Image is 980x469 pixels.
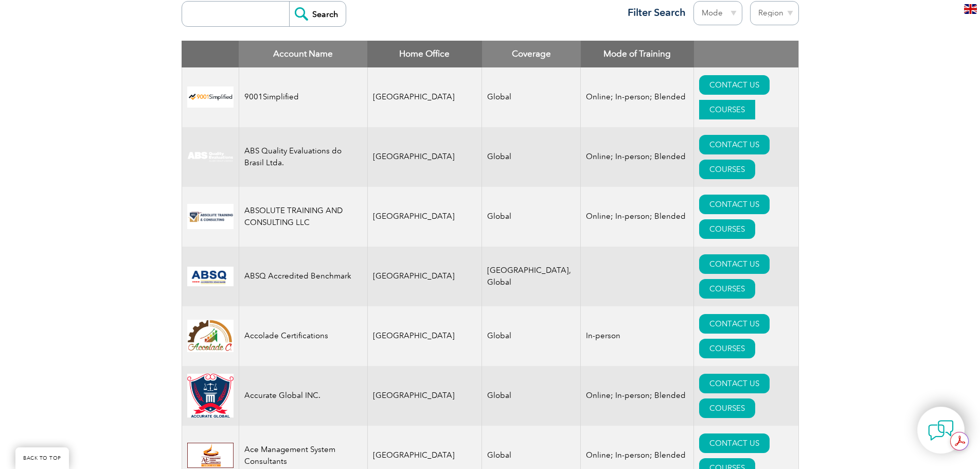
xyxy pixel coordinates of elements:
[239,247,367,306] td: ABSQ Accredited Benchmark
[699,195,770,214] a: CONTACT US
[367,67,482,127] td: [GEOGRAPHIC_DATA]
[581,306,694,366] td: In-person
[694,41,798,67] th: : activate to sort column ascending
[482,67,581,127] td: Global
[187,86,234,108] img: 37c9c059-616f-eb11-a812-002248153038-logo.png
[15,447,69,469] a: BACK TO TOP
[482,306,581,366] td: Global
[699,374,770,393] a: CONTACT US
[581,67,694,127] td: Online; In-person; Blended
[239,67,367,127] td: 9001Simplified
[699,75,770,95] a: CONTACT US
[581,127,694,187] td: Online; In-person; Blended
[699,339,755,358] a: COURSES
[367,127,482,187] td: [GEOGRAPHIC_DATA]
[482,41,581,67] th: Coverage: activate to sort column ascending
[621,6,686,19] h3: Filter Search
[699,398,755,418] a: COURSES
[699,433,770,453] a: CONTACT US
[928,418,954,443] img: contact-chat.png
[367,306,482,366] td: [GEOGRAPHIC_DATA]
[482,247,581,306] td: [GEOGRAPHIC_DATA], Global
[367,247,482,306] td: [GEOGRAPHIC_DATA]
[187,204,234,229] img: 16e092f6-eadd-ed11-a7c6-00224814fd52-logo.png
[239,41,367,67] th: Account Name: activate to sort column descending
[699,135,770,154] a: CONTACT US
[699,100,755,119] a: COURSES
[187,320,234,352] img: 1a94dd1a-69dd-eb11-bacb-002248159486-logo.jpg
[482,366,581,426] td: Global
[289,2,346,26] input: Search
[239,187,367,247] td: ABSOLUTE TRAINING AND CONSULTING LLC
[367,366,482,426] td: [GEOGRAPHIC_DATA]
[581,366,694,426] td: Online; In-person; Blended
[699,219,755,239] a: COURSES
[187,443,234,468] img: 306afd3c-0a77-ee11-8179-000d3ae1ac14-logo.jpg
[699,254,770,274] a: CONTACT US
[367,41,482,67] th: Home Office: activate to sort column ascending
[187,374,234,418] img: a034a1f6-3919-f011-998a-0022489685a1-logo.png
[239,306,367,366] td: Accolade Certifications
[482,127,581,187] td: Global
[964,4,977,14] img: en
[239,366,367,426] td: Accurate Global INC.
[699,314,770,334] a: CONTACT US
[239,127,367,187] td: ABS Quality Evaluations do Brasil Ltda.
[187,267,234,286] img: cc24547b-a6e0-e911-a812-000d3a795b83-logo.png
[187,151,234,163] img: c92924ac-d9bc-ea11-a814-000d3a79823d-logo.jpg
[699,279,755,299] a: COURSES
[581,187,694,247] td: Online; In-person; Blended
[699,160,755,179] a: COURSES
[581,41,694,67] th: Mode of Training: activate to sort column ascending
[367,187,482,247] td: [GEOGRAPHIC_DATA]
[482,187,581,247] td: Global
